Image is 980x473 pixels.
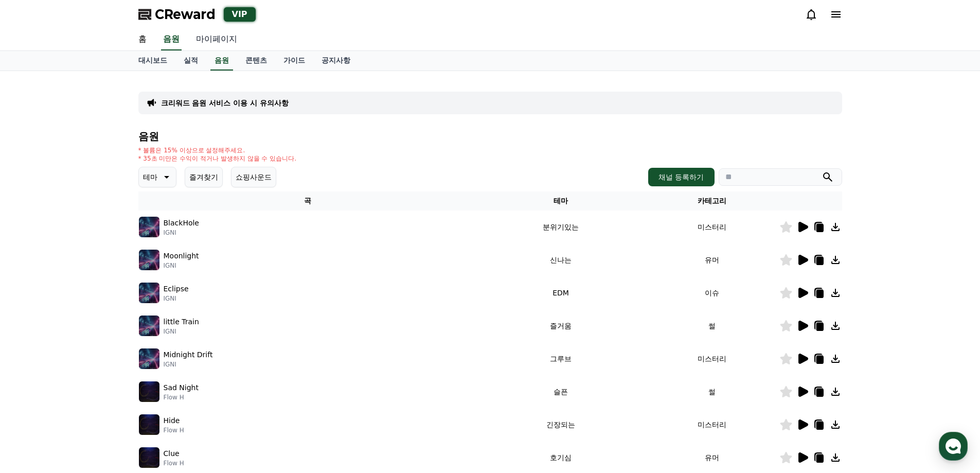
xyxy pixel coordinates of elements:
[138,167,176,187] button: 테마
[188,29,245,50] a: 마이페이지
[648,168,714,186] button: 채널 등록하기
[164,349,213,360] p: Midnight Drift
[477,276,644,309] td: EDM
[139,447,159,468] img: music
[94,342,106,351] span: 대화
[164,218,199,229] p: BlackHole
[645,211,779,243] td: 미스터리
[164,415,180,426] p: Hide
[133,326,198,352] a: 설정
[645,243,779,276] td: 유머
[231,167,276,187] button: 쇼핑사운드
[164,284,189,294] p: Eclipse
[164,251,199,261] p: Moonlight
[224,7,256,22] div: VIP
[185,167,223,187] button: 즐겨찾기
[139,250,159,270] img: music
[477,375,644,408] td: 슬픈
[139,283,159,303] img: music
[138,154,297,163] p: * 35초 미만은 수익이 적거나 발생하지 않을 수 있습니다.
[3,326,68,352] a: 홈
[68,326,133,352] a: 대화
[164,327,199,336] p: IGNI
[138,131,842,142] h4: 음원
[130,29,155,50] a: 홈
[164,294,189,303] p: IGNI
[32,342,39,350] span: 홈
[275,51,313,71] a: 가이드
[210,51,233,71] a: 음원
[164,459,184,467] p: Flow H
[143,170,157,184] p: 테마
[477,408,644,441] td: 긴장되는
[164,360,213,369] p: IGNI
[155,6,216,23] span: CReward
[164,426,184,434] p: Flow H
[645,342,779,375] td: 미스터리
[313,51,359,71] a: 공지사항
[161,29,182,50] a: 음원
[164,261,199,270] p: IGNI
[139,414,159,435] img: music
[477,309,644,342] td: 즐거움
[138,6,216,23] a: CReward
[164,229,199,237] p: IGNI
[139,217,159,237] img: music
[164,393,199,401] p: Flow H
[139,381,159,402] img: music
[645,408,779,441] td: 미스터리
[477,243,644,276] td: 신나는
[161,98,289,108] a: 크리워드 음원 서비스 이용 시 유의사항
[237,51,275,71] a: 콘텐츠
[139,316,159,336] img: music
[645,276,779,309] td: 이슈
[645,191,779,211] th: 카테고리
[477,211,644,243] td: 분위기있는
[164,317,199,327] p: little Train
[175,51,206,71] a: 실적
[130,51,175,71] a: 대시보드
[164,448,180,459] p: Clue
[138,191,477,211] th: 곡
[139,348,159,369] img: music
[645,309,779,342] td: 썰
[477,342,644,375] td: 그루브
[159,342,171,350] span: 설정
[477,191,644,211] th: 테마
[645,375,779,408] td: 썰
[138,146,297,154] p: * 볼륨은 15% 이상으로 설정해주세요.
[164,382,199,393] p: Sad Night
